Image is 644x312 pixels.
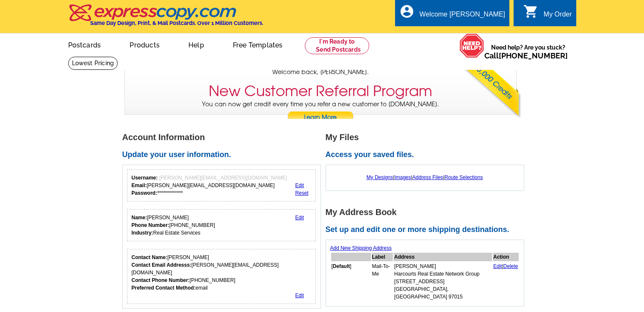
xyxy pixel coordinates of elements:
[503,263,518,269] a: Delete
[326,208,529,217] h1: My Address Book
[523,4,539,19] i: shopping_cart
[287,111,354,124] a: Learn More
[493,253,519,261] th: Action
[326,150,529,160] h2: Access your saved files.
[484,43,572,60] span: Need help? Are you stuck?
[394,174,411,180] a: Images
[484,51,568,60] span: Call
[295,293,304,298] a: Edit
[132,175,158,181] strong: Username:
[132,214,215,237] div: [PERSON_NAME] [PHONE_NUMBER] Real Estate Services
[132,230,153,236] strong: Industry:
[132,277,190,283] strong: Contact Phone Number:
[90,20,263,26] h4: Same Day Design, Print, & Mail Postcards. Over 1 Million Customers.
[372,262,393,301] td: Mail-To-Me
[159,175,287,181] span: [PERSON_NAME][EMAIL_ADDRESS][DOMAIN_NAME]
[493,263,502,269] a: Edit
[394,262,492,301] td: [PERSON_NAME] Harcourts Real Estate Network Group [STREET_ADDRESS] [GEOGRAPHIC_DATA], [GEOGRAPHIC...
[132,182,147,188] strong: Email:
[394,253,492,261] th: Address
[132,262,192,268] strong: Contact Email Addresss:
[330,169,520,185] div: | | |
[544,11,572,22] div: My Order
[132,254,312,292] div: [PERSON_NAME] [PERSON_NAME][EMAIL_ADDRESS][DOMAIN_NAME] [PHONE_NUMBER] email
[127,249,316,304] div: Who should we contact regarding order issues?
[367,174,393,180] a: My Designs
[399,4,415,19] i: account_circle
[295,215,304,221] a: Edit
[372,253,393,261] th: Label
[175,34,218,54] a: Help
[499,51,568,60] a: [PHONE_NUMBER]
[127,169,316,202] div: Your login information.
[132,190,158,196] strong: Password:
[445,174,483,180] a: Route Selections
[132,285,196,291] strong: Preferred Contact Method:
[412,174,443,180] a: Address Files
[459,33,484,58] img: help
[125,100,516,124] p: You can now get credit every time you refer a new customer to [DOMAIN_NAME].
[333,263,350,269] b: Default
[331,262,371,301] td: [ ]
[219,34,296,54] a: Free Templates
[326,133,529,142] h1: My Files
[55,34,115,54] a: Postcards
[326,225,529,235] h2: Set up and edit one or more shipping destinations.
[132,254,168,260] strong: Contact Name:
[493,262,519,301] td: |
[68,10,263,26] a: Same Day Design, Print, & Mail Postcards. Over 1 Million Customers.
[209,83,432,100] h3: New Customer Referral Program
[122,133,326,142] h1: Account Information
[132,215,147,221] strong: Name:
[295,182,304,188] a: Edit
[295,190,308,196] a: Reset
[116,34,173,54] a: Products
[127,209,316,241] div: Your personal details.
[420,11,505,22] div: Welcome [PERSON_NAME]
[122,150,326,160] h2: Update your user information.
[330,245,392,251] a: Add New Shipping Address
[523,9,572,20] a: shopping_cart My Order
[272,68,369,77] span: Welcome back, [PERSON_NAME].
[132,222,169,228] strong: Phone Number:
